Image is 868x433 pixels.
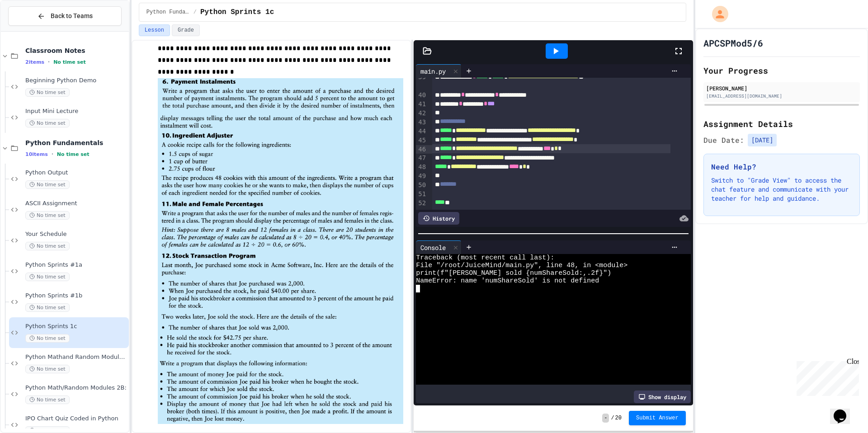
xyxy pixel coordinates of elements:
div: 44 [416,127,427,136]
h2: Your Progress [703,64,860,77]
span: Python Fundamentals [146,9,190,16]
span: Traceback (most recent call last): [416,254,554,262]
div: 42 [416,109,427,118]
p: Switch to "Grade View" to access the chat feature and communicate with your teacher for help and ... [711,176,852,203]
span: 2 items [25,59,44,65]
div: Chat with us now!Close [4,4,62,57]
span: Python Sprints 1c [25,323,127,330]
div: 52 [416,199,427,208]
div: main.py [416,66,450,76]
span: [DATE] [748,134,777,146]
h3: Need Help? [711,161,852,172]
div: [EMAIL_ADDRESS][DOMAIN_NAME] [706,93,857,99]
span: No time set [25,88,70,97]
span: No time set [53,59,86,65]
div: 49 [416,172,427,181]
span: No time set [25,395,70,404]
div: History [418,212,459,225]
span: No time set [25,303,70,312]
span: Submit Answer [636,414,679,422]
span: 20 [615,414,622,422]
span: No time set [25,334,70,343]
div: 48 [416,163,427,172]
button: Grade [172,24,200,36]
span: No time set [25,273,70,281]
span: - [602,414,609,423]
span: Python Sprints 1c [200,7,274,18]
div: 43 [416,118,427,127]
span: No time set [25,365,70,373]
div: 47 [416,154,427,163]
div: Console [416,243,450,252]
span: Back to Teams [51,11,93,21]
span: Python Sprints #1b [25,292,127,300]
div: 45 [416,136,427,145]
span: No time set [57,151,90,157]
span: No time set [25,180,70,189]
span: IPO Chart Quiz Coded in Python [25,415,127,423]
div: 39 [416,73,427,91]
span: Input Mini Lecture [25,108,127,115]
span: No time set [25,211,70,220]
span: Python Mathand Random Module 2A [25,353,127,361]
div: 41 [416,100,427,109]
span: ASCII Assignment [25,200,127,207]
iframe: chat widget [793,358,859,396]
button: Back to Teams [8,6,122,26]
span: 10 items [25,151,48,157]
span: Beginning Python Demo [25,77,127,85]
span: No time set [25,119,70,127]
iframe: chat widget [830,397,859,424]
span: Python Math/Random Modules 2B: [25,384,127,392]
div: main.py [416,64,462,78]
div: 51 [416,190,427,199]
h1: APCSPMod5/6 [703,37,763,49]
span: NameError: name 'numShareSold' is not defined [416,277,599,285]
span: print(f"[PERSON_NAME] sold {numShareSold:,.2f}") [416,269,611,277]
span: • [48,58,50,66]
span: / [611,414,614,422]
span: Your Schedule [25,231,127,238]
div: 46 [416,145,427,154]
span: File "/root/JuiceMind/main.py", line 48, in <module> [416,262,627,269]
button: Submit Answer [629,411,686,425]
span: Python Output [25,169,127,177]
div: My Account [703,4,731,24]
button: Lesson [139,24,170,36]
div: [PERSON_NAME] [706,84,857,92]
div: 50 [416,181,427,190]
span: Due Date: [703,135,744,146]
span: / [193,9,197,16]
span: Classroom Notes [25,47,127,55]
div: Show display [634,391,691,403]
div: 40 [416,91,427,100]
span: • [52,151,53,158]
span: No time set [25,242,70,250]
div: Console [416,240,462,254]
span: Python Fundamentals [25,139,127,147]
h2: Assignment Details [703,118,860,130]
span: Python Sprints #1a [25,261,127,269]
